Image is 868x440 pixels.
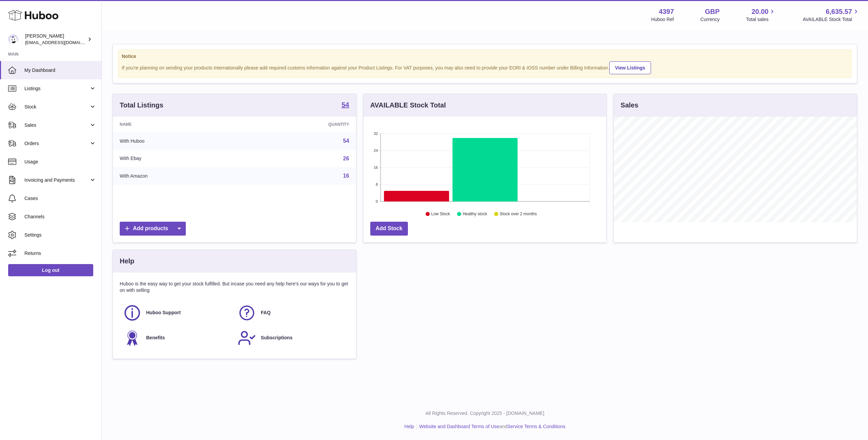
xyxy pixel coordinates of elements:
p: Huboo is the easy way to get your stock fulfilled. But incase you need any help here's our ways f... [120,281,349,294]
span: Stock [24,104,89,110]
text: Stock over 2 months [500,212,537,217]
span: 6,635.57 [826,7,852,16]
text: Low Stock [431,212,450,217]
span: Huboo Support [146,309,181,316]
text: 16 [374,165,378,169]
strong: Notice [122,53,848,60]
span: Usage [24,159,96,165]
span: Cases [24,195,96,202]
span: 20.00 [751,7,768,16]
text: 0 [376,199,378,203]
a: 26 [343,156,349,161]
p: All Rights Reserved. Copyright 2025 - [DOMAIN_NAME] [107,410,863,417]
span: Total sales [746,16,776,23]
span: Subscriptions [261,335,292,341]
span: Invoicing and Payments [24,177,89,183]
td: With Ebay [113,150,246,167]
h3: Help [120,257,134,266]
span: FAQ [261,309,271,316]
span: Settings [24,232,96,238]
a: Help [405,424,414,429]
td: With Amazon [113,167,246,185]
text: 32 [374,132,378,136]
li: and [417,423,565,430]
span: Listings [24,85,89,92]
h3: Total Listings [120,101,163,110]
div: [PERSON_NAME] [25,33,86,46]
strong: 4397 [659,7,674,16]
span: AVAILABLE Stock Total [803,16,860,23]
a: Subscriptions [238,329,346,347]
span: Returns [24,250,96,257]
a: 54 [343,138,349,144]
a: Service Terms & Conditions [507,424,566,429]
text: 8 [376,182,378,186]
div: If you're planning on sending your products internationally please add required customs informati... [122,60,848,74]
a: Add products [120,222,186,236]
h3: AVAILABLE Stock Total [370,101,446,110]
a: 16 [343,173,349,179]
img: drumnnbass@gmail.com [8,34,18,44]
a: 20.00 Total sales [746,7,776,23]
text: Healthy stock [462,212,487,217]
span: Channels [24,214,96,220]
text: 24 [374,148,378,153]
a: Benefits [123,329,231,347]
th: Quantity [246,117,356,132]
strong: GBP [705,7,719,16]
span: Orders [24,140,89,147]
span: My Dashboard [24,67,96,74]
a: 6,635.57 AVAILABLE Stock Total [803,7,860,23]
span: [EMAIL_ADDRESS][DOMAIN_NAME] [25,40,100,45]
th: Name [113,117,246,132]
strong: 54 [341,101,349,108]
h3: Sales [620,101,638,110]
span: Benefits [146,335,165,341]
div: Currency [701,16,720,23]
a: 54 [341,101,349,109]
span: Sales [24,122,89,128]
div: Huboo Ref [651,16,674,23]
a: Huboo Support [123,304,231,322]
a: Website and Dashboard Terms of Use [419,424,499,429]
a: View Listings [609,61,651,74]
a: Add Stock [370,222,408,236]
a: FAQ [238,304,346,322]
a: Log out [8,264,93,276]
td: With Huboo [113,132,246,150]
